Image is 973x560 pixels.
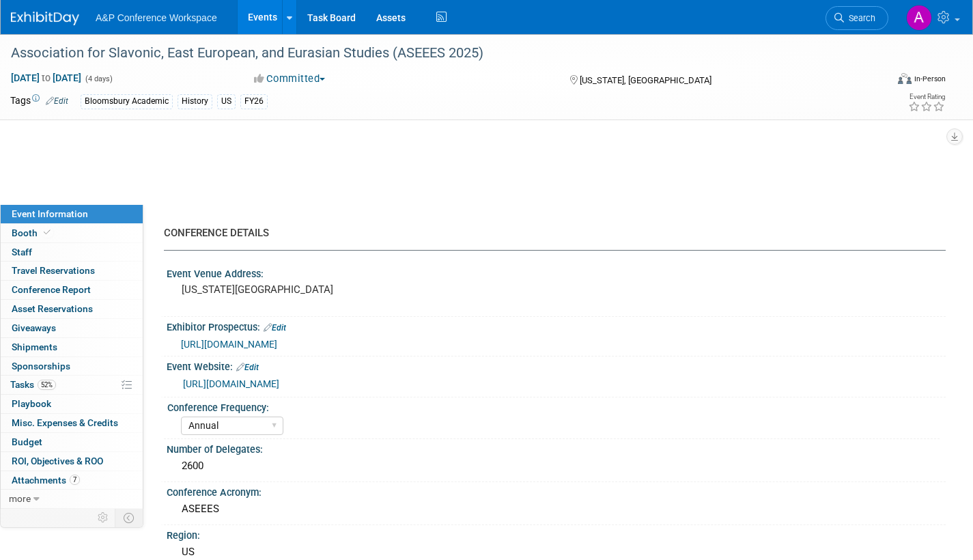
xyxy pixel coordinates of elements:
a: [URL][DOMAIN_NAME] [181,339,277,350]
a: Travel Reservations [1,262,143,280]
a: Tasks52% [1,376,143,394]
pre: [US_STATE][GEOGRAPHIC_DATA] [182,283,476,296]
span: Attachments [12,475,80,486]
div: Region: [167,525,946,542]
a: more [1,490,143,508]
span: ROI, Objectives & ROO [12,456,103,466]
a: Search [826,6,888,30]
td: Toggle Event Tabs [115,509,143,527]
span: Shipments [12,341,57,352]
div: 2600 [177,456,935,477]
span: Budget [12,436,42,447]
a: Edit [46,96,68,106]
td: Personalize Event Tab Strip [91,509,115,527]
a: Staff [1,243,143,262]
button: Committed [249,72,330,86]
div: Event Rating [908,94,945,100]
div: Event Format [807,71,946,92]
span: Sponsorships [12,361,70,372]
span: to [40,72,53,83]
span: Staff [12,247,32,257]
span: [DATE] [DATE] [10,72,82,84]
a: Edit [264,323,286,333]
a: Giveaways [1,319,143,337]
span: [US_STATE], [GEOGRAPHIC_DATA] [580,75,711,85]
a: Shipments [1,338,143,356]
span: 7 [70,475,80,485]
span: Playbook [12,398,51,409]
td: Tags [10,94,68,109]
a: [URL][DOMAIN_NAME] [183,378,279,389]
span: Conference Report [12,284,91,295]
span: (4 days) [84,74,113,83]
a: Edit [236,363,259,372]
div: Conference Frequency: [167,397,940,415]
span: Travel Reservations [12,265,95,276]
img: Format-Inperson.png [898,73,912,84]
div: History [178,94,212,109]
a: ROI, Objectives & ROO [1,452,143,471]
a: Misc. Expenses & Credits [1,414,143,432]
span: Event Information [12,208,88,219]
span: more [9,493,31,504]
span: A&P Conference Workspace [96,12,217,23]
div: Association for Slavonic, East European, and Eurasian Studies (ASEEES 2025) [6,41,866,66]
i: Booth reservation complete [44,229,51,236]
div: Conference Acronym: [167,482,946,499]
div: Number of Delegates: [167,439,946,456]
span: Booth [12,227,53,238]
span: Search [844,13,875,23]
div: Bloomsbury Academic [81,94,173,109]
div: FY26 [240,94,268,109]
div: CONFERENCE DETAILS [164,226,935,240]
div: Exhibitor Prospectus: [167,317,946,335]
span: Giveaways [12,322,56,333]
a: Playbook [1,395,143,413]
span: Tasks [10,379,56,390]
img: Amanda Oney [906,5,932,31]
span: Misc. Expenses & Credits [12,417,118,428]
span: 52% [38,380,56,390]
span: Asset Reservations [12,303,93,314]
a: Booth [1,224,143,242]
a: Attachments7 [1,471,143,490]
div: Event Website: [167,356,946,374]
a: Event Information [1,205,143,223]
a: Conference Report [1,281,143,299]
div: US [217,94,236,109]
a: Sponsorships [1,357,143,376]
div: Event Venue Address: [167,264,946,281]
div: ASEEES [177,499,935,520]
a: Asset Reservations [1,300,143,318]
img: ExhibitDay [11,12,79,25]
div: In-Person [914,74,946,84]
a: Budget [1,433,143,451]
